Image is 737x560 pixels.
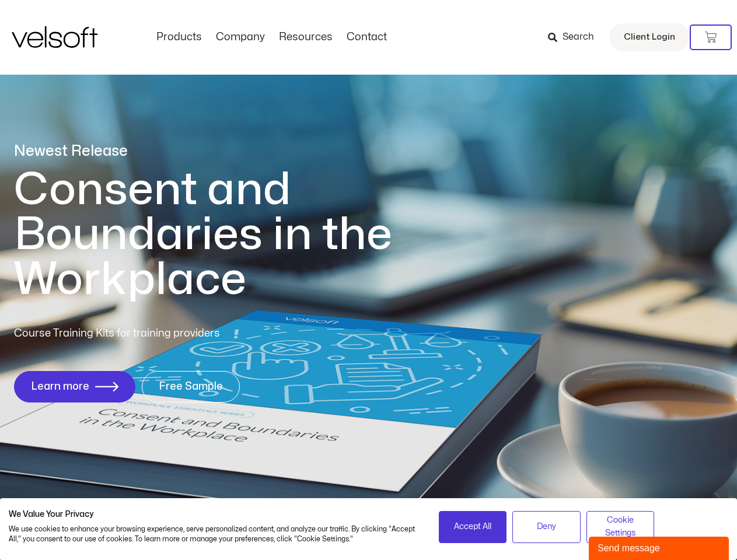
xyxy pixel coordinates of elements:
a: Learn more [14,371,135,402]
span: Cookie Settings [594,514,647,540]
a: Search [548,27,602,47]
button: Deny all cookies [512,511,581,543]
a: ContactMenu Toggle [340,31,394,44]
a: ResourcesMenu Toggle [272,31,340,44]
a: CompanyMenu Toggle [209,31,272,44]
iframe: chat widget [589,534,731,560]
nav: Menu [149,31,394,44]
span: Client Login [624,30,675,45]
p: Newest Release [14,141,440,162]
button: Accept all cookies [439,511,507,543]
a: Client Login [609,23,690,51]
span: Deny [537,520,556,533]
img: Velsoft Training Materials [12,26,97,48]
h2: We Value Your Privacy [9,509,421,520]
a: ProductsMenu Toggle [149,31,209,44]
a: Free Sample [142,371,240,402]
p: We use cookies to enhance your browsing experience, serve personalized content, and analyze our t... [9,524,421,544]
button: Adjust cookie preferences [586,511,655,543]
p: Course Training Kits for training providers [14,325,305,342]
h1: Consent and Boundaries in the Workplace [14,167,440,302]
span: Free Sample [159,381,223,393]
span: Accept All [454,520,491,533]
span: Learn more [31,381,89,393]
span: Search [563,30,594,45]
